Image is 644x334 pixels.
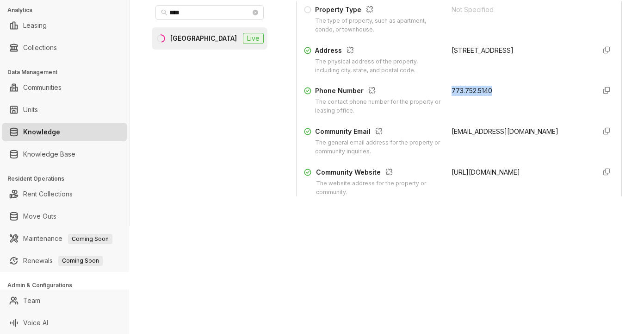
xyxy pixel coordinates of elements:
[23,291,40,310] a: Team
[315,45,440,57] div: Address
[253,10,258,15] span: close-circle
[452,45,588,56] div: [STREET_ADDRESS]
[315,139,440,156] div: The general email address for the property or community inquiries.
[2,207,127,226] li: Move Outs
[316,167,441,179] div: Community Website
[58,256,103,266] span: Coming Soon
[452,168,520,176] span: [URL][DOMAIN_NAME]
[315,86,440,98] div: Phone Number
[315,17,440,34] div: The type of property, such as apartment, condo, or townhouse.
[2,78,127,97] li: Communities
[23,145,75,164] a: Knowledge Base
[315,98,440,115] div: The contact phone number for the property or leasing office.
[7,281,129,290] h3: Admin & Configurations
[23,38,57,57] a: Collections
[23,78,62,97] a: Communities
[23,123,60,141] a: Knowledge
[23,314,48,332] a: Voice AI
[2,38,127,57] li: Collections
[23,207,56,226] a: Move Outs
[243,33,264,44] span: Live
[2,123,127,141] li: Knowledge
[2,252,127,270] li: Renewals
[7,175,129,183] h3: Resident Operations
[2,291,127,310] li: Team
[315,126,440,139] div: Community Email
[170,33,237,44] div: [GEOGRAPHIC_DATA]
[7,68,129,76] h3: Data Management
[315,5,440,17] div: Property Type
[2,101,127,119] li: Units
[23,101,38,119] a: Units
[23,252,103,270] a: RenewalsComing Soon
[7,6,129,14] h3: Analytics
[2,145,127,164] li: Knowledge Base
[68,234,112,244] span: Coming Soon
[452,87,492,95] span: 773.752.5140
[316,179,441,197] div: The website address for the property or community.
[23,185,73,203] a: Rent Collections
[2,314,127,332] li: Voice AI
[2,185,127,203] li: Rent Collections
[315,57,440,75] div: The physical address of the property, including city, state, and postal code.
[2,16,127,35] li: Leasing
[23,16,47,35] a: Leasing
[161,9,167,16] span: search
[452,127,558,135] span: [EMAIL_ADDRESS][DOMAIN_NAME]
[452,5,588,15] div: Not Specified
[2,229,127,248] li: Maintenance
